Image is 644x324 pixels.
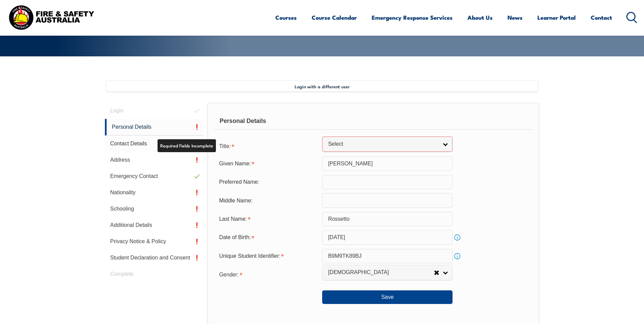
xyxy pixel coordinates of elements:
[453,233,462,242] a: Info
[105,201,204,217] a: Schooling
[105,152,204,168] a: Address
[537,8,576,26] a: Learner Portal
[275,8,297,26] a: Courses
[219,272,239,277] span: Gender:
[295,84,350,89] span: Login with a different user
[508,8,522,26] a: News
[105,184,204,201] a: Nationality
[312,8,357,26] a: Course Calendar
[467,8,493,26] a: About Us
[214,176,322,188] div: Preferred Name:
[105,136,204,152] a: Contact Details
[328,141,438,148] span: Select
[214,194,322,207] div: Middle Name:
[105,119,204,136] a: Personal Details
[591,8,612,26] a: Contact
[214,267,322,281] div: Gender is required.
[219,143,231,149] span: Title:
[322,249,453,263] input: 10 Characters no 1, 0, O or I
[105,233,204,250] a: Privacy Notice & Policy
[322,230,453,245] input: Select Date...
[214,250,322,263] div: Unique Student Identifier is required.
[105,250,204,266] a: Student Declaration and Consent
[105,168,204,184] a: Emergency Contact
[372,8,453,26] a: Emergency Response Services
[214,139,322,152] div: Title is required.
[214,113,533,130] div: Personal Details
[328,269,434,276] span: [DEMOGRAPHIC_DATA]
[322,290,453,304] button: Save
[214,231,322,244] div: Date of Birth is required.
[214,213,322,226] div: Last Name is required.
[214,157,322,170] div: Given Name is required.
[453,251,462,261] a: Info
[105,217,204,233] a: Additional Details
